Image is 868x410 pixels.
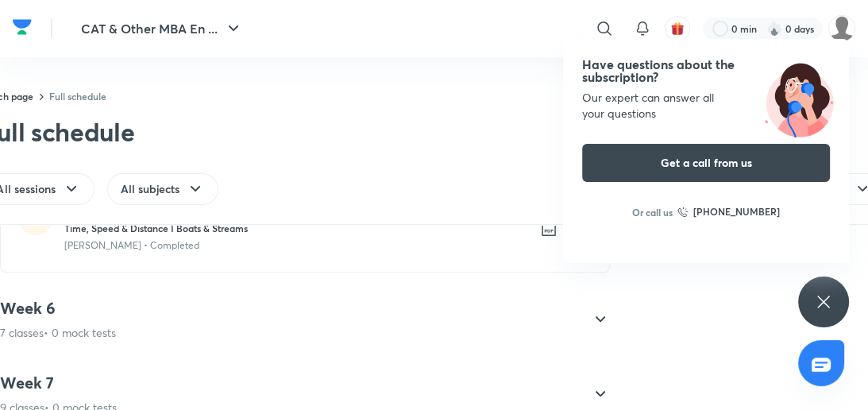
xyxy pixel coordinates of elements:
[749,58,849,137] img: ttu_illustration_new.svg
[693,204,780,220] h6: [PHONE_NUMBER]
[64,221,527,235] h3: Time, Speed & Distance I Boats & Streams
[13,15,32,39] img: Company Logo
[582,58,830,83] h4: Have questions about the subscription?
[670,21,685,36] img: avatar
[582,90,830,122] div: Our expert can answer all your questions
[665,16,690,41] button: avatar
[13,15,32,43] a: Company Logo
[632,205,673,219] p: Or call us
[828,15,855,42] img: Srinjoy Niyogi
[677,204,780,220] a: [PHONE_NUMBER]
[766,21,782,37] img: streak
[49,90,106,102] a: Full schedule
[582,144,830,182] button: Get a call from us
[71,13,253,44] button: CAT & Other MBA En ...
[121,181,179,197] span: All subjects
[64,238,199,253] p: [PERSON_NAME] • Completed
